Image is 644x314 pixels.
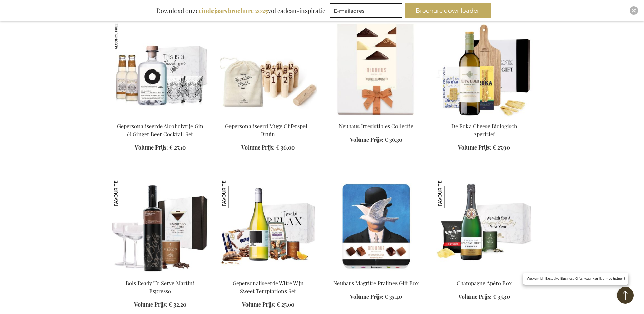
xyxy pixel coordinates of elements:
a: Gepersonaliseerde Witte Wijn Sweet Temptations Set [233,280,304,295]
a: Volume Prijs: € 36,00 [241,144,295,152]
img: Bols Ready To Serve Martini Espresso [112,179,141,208]
span: Volume Prijs: [241,144,275,151]
span: Volume Prijs: [135,144,168,151]
img: Neuhaus Magritte Pralines Gift Box [328,179,425,274]
span: € 35,40 [385,293,402,300]
div: Close [630,6,638,15]
img: Personalised Muge Number Game - Brown [220,22,317,117]
button: Brochure downloaden [405,3,491,18]
span: Volume Prijs: [458,293,492,300]
img: Gepersonaliseerde Witte Wijn Sweet Temptations Set [220,179,249,208]
a: Personalised white wine Gepersonaliseerde Witte Wijn Sweet Temptations Set [220,271,317,278]
img: Close [632,8,636,13]
a: De Roka Cheese Biologisch Aperitief [451,123,517,138]
a: Volume Prijs: € 32,20 [134,301,186,309]
a: Volume Prijs: € 25,60 [242,301,294,309]
a: Neuhaus Irrésistibles Collectie [339,123,413,130]
span: € 36,00 [276,144,295,151]
span: Volume Prijs: [134,301,167,308]
img: Bols Ready To Serve Martini Espresso [112,179,209,274]
a: Personalised Non-alcoholc Gin & Ginger Beer Set Gepersonaliseerde Alcoholvrije Gin & Ginger Beer ... [112,114,209,121]
a: Neuhaus Magritte Pralines Gift Box [333,280,419,287]
b: eindejaarsbrochure 2025 [199,6,268,15]
a: Volume Prijs: € 27,90 [458,144,510,152]
a: Gepersonaliseerde Alcoholvrije Gin & Ginger Beer Cocktail Set [117,123,203,138]
span: € 27,10 [169,144,186,151]
a: Neuhaus Irrésistibles Collection [328,114,425,121]
a: Champagne Apéro Box [457,280,512,287]
img: De Roka Cheese Biologisch Aperitief [436,22,533,117]
a: Bols Ready To Serve Martini Espresso Bols Ready To Serve Martini Espresso [112,271,209,278]
a: Volume Prijs: € 35,40 [350,293,402,301]
a: Volume Prijs: € 36,30 [350,136,402,144]
span: € 35,30 [493,293,510,300]
img: Personalised white wine [220,179,317,274]
a: Gepersonaliseerd Muge Cijferspel - Bruin [225,123,311,138]
div: Download onze vol cadeau-inspiratie [153,3,328,18]
input: E-mailadres [330,3,402,18]
span: € 27,90 [493,144,510,151]
a: De Roka Cheese Biologisch Aperitief [436,114,533,121]
a: Champagne Apéro Box Champagne Apéro Box [436,271,533,278]
a: Personalised Muge Number Game - Brown [220,114,317,121]
a: Neuhaus Magritte Pralines Gift Box [328,271,425,278]
form: marketing offers and promotions [330,3,404,20]
span: Volume Prijs: [242,301,275,308]
img: Neuhaus Irrésistibles Collection [328,22,425,117]
a: Bols Ready To Serve Martini Espresso [126,280,195,295]
span: Volume Prijs: [458,144,491,151]
img: Personalised Non-alcoholc Gin & Ginger Beer Set [112,22,209,117]
img: Champagne Apéro Box [436,179,533,274]
span: Volume Prijs: [350,136,383,143]
span: € 32,20 [169,301,186,308]
img: Champagne Apéro Box [436,179,465,208]
img: Gepersonaliseerde Alcoholvrije Gin & Ginger Beer Cocktail Set [112,22,141,51]
span: € 36,30 [385,136,402,143]
a: Volume Prijs: € 27,10 [135,144,186,152]
a: Volume Prijs: € 35,30 [458,293,510,301]
span: € 25,60 [277,301,294,308]
span: Volume Prijs: [350,293,383,300]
